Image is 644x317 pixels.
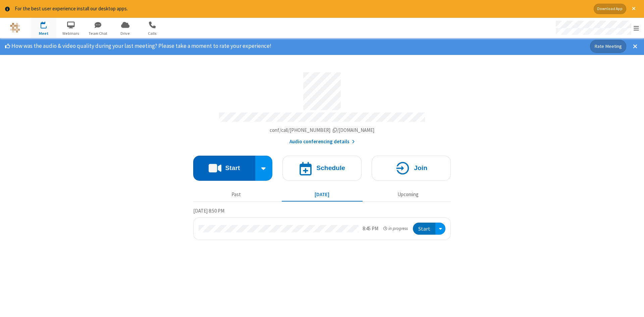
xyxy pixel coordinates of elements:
[196,188,277,201] button: Past
[383,225,408,232] em: in progress
[549,18,644,38] div: Open menu
[316,165,345,171] h4: Schedule
[629,4,639,14] button: Close alert
[113,30,138,36] span: Drive
[372,156,451,181] button: Join
[193,67,451,145] section: Account details
[10,23,20,33] img: QA Selenium DO NOT DELETE OR CHANGE
[193,207,451,240] section: Today's Meetings
[282,188,363,201] button: [DATE]
[368,188,448,201] button: Upcoming
[193,208,224,214] span: [DATE] 8:50 PM
[363,225,378,233] div: 8:45 PM
[270,127,375,134] button: Copy my meeting room linkCopy my meeting room link
[31,30,56,36] span: Meet
[413,223,435,235] button: Start
[2,18,28,38] button: Logo
[225,165,240,171] h4: Start
[58,30,84,36] span: Webinars
[193,156,255,181] button: Start
[45,21,50,26] div: 1
[590,40,626,53] button: Rate Meeting
[255,156,273,181] div: Start conference options
[282,156,362,181] button: Schedule
[414,165,427,171] h4: Join
[11,42,271,50] span: How was the audio & video quality during your last meeting? Please take a moment to rate your exp...
[15,5,589,13] div: For the best user experience install our desktop apps.
[594,4,626,14] button: Download App
[289,138,355,146] button: Audio conferencing details
[435,223,445,235] div: Open menu
[140,30,165,36] span: Calls
[270,127,375,133] span: Copy my meeting room link
[86,30,111,36] span: Team Chat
